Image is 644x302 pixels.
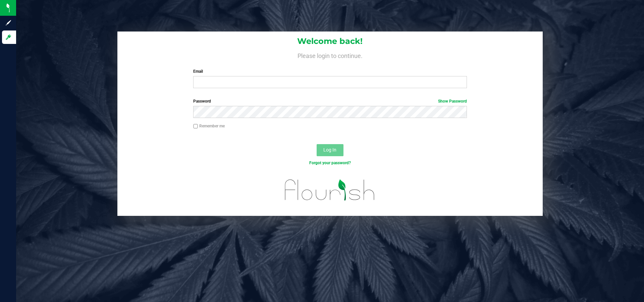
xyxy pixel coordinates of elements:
[117,51,543,59] h4: Please login to continue.
[193,123,225,129] label: Remember me
[193,68,467,74] label: Email
[309,161,351,165] a: Forgot your password?
[317,144,343,156] button: Log In
[117,37,543,46] h1: Welcome back!
[323,147,336,153] span: Log In
[5,34,12,41] inline-svg: Log in
[277,173,383,207] img: flourish_logo.svg
[5,19,12,26] inline-svg: Sign up
[193,99,211,104] span: Password
[438,99,467,104] a: Show Password
[193,124,198,129] input: Remember me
